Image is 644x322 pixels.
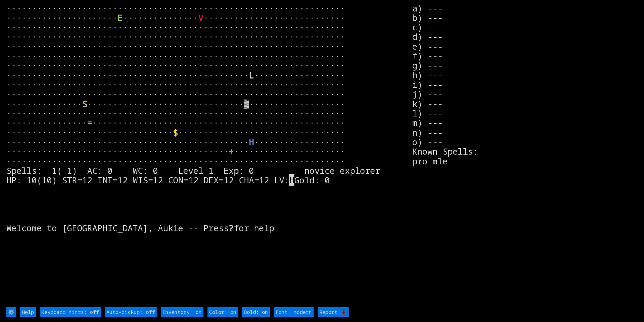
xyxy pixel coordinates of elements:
[249,136,254,147] font: H
[6,307,16,317] input: ⚙️
[40,307,101,317] input: Keyboard hints: off
[229,222,234,234] b: ?
[173,127,178,138] font: $
[20,307,36,317] input: Help
[229,145,234,157] font: +
[289,174,294,186] mark: H
[318,307,349,317] input: Report 🐞
[198,12,203,23] font: V
[105,307,157,317] input: Auto-pickup: off
[274,307,314,317] input: Font: modern
[249,69,254,81] font: L
[6,3,412,306] larn: ··································································· ······················ ······...
[87,117,92,128] font: =
[161,307,203,317] input: Inventory: on
[207,307,238,317] input: Color: on
[118,12,123,23] font: E
[242,307,270,317] input: Bold: on
[82,98,87,109] font: S
[412,3,638,306] stats: a) --- b) --- c) --- d) --- e) --- f) --- g) --- h) --- i) --- j) --- k) --- l) --- m) --- n) ---...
